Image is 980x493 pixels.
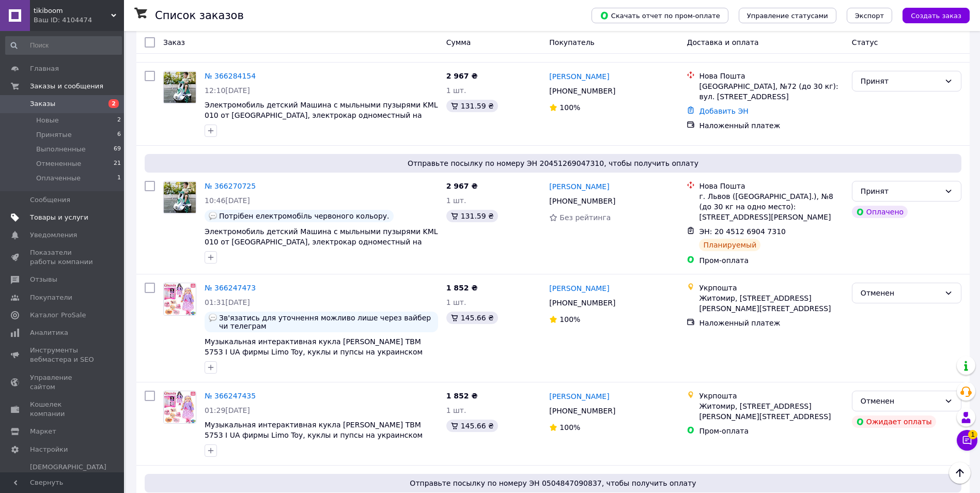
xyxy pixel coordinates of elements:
[559,103,580,112] span: 100%
[592,8,728,23] button: Скачать отчет по пром-оплате
[699,293,843,314] div: Житомир, [STREET_ADDRESS] [PERSON_NAME][STREET_ADDRESS]
[446,284,478,292] span: 1 852 ₴
[446,420,498,432] div: 145.66 ₴
[164,391,196,423] img: Фото товару
[205,421,423,450] a: Музыкальная интерактивная кукла [PERSON_NAME] TBM 5753 I UA фирмы Limo Toy, куклы и пупсы на укра...
[446,392,478,400] span: 1 852 ₴
[164,283,196,315] img: Фото товару
[687,38,758,47] span: Доставка и оплата
[149,158,957,168] span: Отправьте посылку по номеру ЭН 20451269047310, чтобы получить оплату
[861,395,940,407] div: Отменен
[205,298,250,306] span: 01:31[DATE]
[209,212,217,220] img: :speech_balloon:
[699,426,843,436] div: Пром-оплата
[34,16,124,25] div: Ваш ID: 4104474
[699,239,760,251] div: Планируемый
[446,298,466,306] span: 1 шт.
[446,72,478,80] span: 2 967 ₴
[699,318,843,328] div: Наложенный платеж
[549,38,595,47] span: Покупатель
[219,314,434,330] span: Зв'язатись для уточнення можливо лише через вайбер чи телеграм
[30,195,70,205] span: Сообщения
[30,328,68,337] span: Аналитика
[559,423,580,432] span: 100%
[205,182,256,190] a: № 366270725
[549,71,609,82] a: [PERSON_NAME]
[861,186,940,197] div: Принят
[559,315,580,323] span: 100%
[699,120,843,131] div: Наложенный платеж
[861,75,940,87] div: Принят
[163,181,196,214] a: Фото товару
[30,427,56,436] span: Маркет
[861,287,940,299] div: Отменен
[163,391,196,424] a: Фото товару
[205,406,250,414] span: 01:29[DATE]
[968,430,977,439] span: 1
[446,38,471,47] span: Сумма
[30,463,106,491] span: [DEMOGRAPHIC_DATA] и счета
[547,404,617,418] div: [PHONE_NUMBER]
[30,213,88,222] span: Товары и услуги
[547,194,617,208] div: [PHONE_NUMBER]
[699,191,843,222] div: г. Львов ([GEOGRAPHIC_DATA].), №8 (до 30 кг на одно место): [STREET_ADDRESS][PERSON_NAME]
[36,130,72,140] span: Принятые
[600,11,720,20] span: Скачать отчет по пром-оплате
[117,116,121,125] span: 2
[911,12,961,20] span: Создать заказ
[30,99,55,109] span: Заказы
[949,462,971,484] button: Наверх
[30,64,59,73] span: Главная
[855,12,884,20] span: Экспорт
[547,296,617,310] div: [PHONE_NUMBER]
[114,145,121,154] span: 69
[155,9,244,22] h1: Список заказов
[547,84,617,98] div: [PHONE_NUMBER]
[957,430,977,451] button: Чат с покупателем1
[892,11,970,19] a: Создать заказ
[852,38,878,47] span: Статус
[30,445,68,454] span: Настройки
[205,86,250,95] span: 12:10[DATE]
[163,71,196,104] a: Фото товару
[219,212,390,220] span: Потрібен електромобіль червоного кольору.
[549,181,609,192] a: [PERSON_NAME]
[163,38,185,47] span: Заказ
[205,227,438,256] a: Электромобиль детский Машина с мыльными пузырями KML 010 от [GEOGRAPHIC_DATA], электрокар одномес...
[559,213,611,222] span: Без рейтинга
[163,283,196,316] a: Фото товару
[549,283,609,294] a: [PERSON_NAME]
[699,71,843,81] div: Нова Пошта
[36,116,59,125] span: Новые
[739,8,836,23] button: Управление статусами
[205,101,438,130] a: Электромобиль детский Машина с мыльными пузырями KML 010 от [GEOGRAPHIC_DATA], электрокар одномес...
[36,174,81,183] span: Оплаченные
[30,248,96,267] span: Показатели работы компании
[30,230,77,240] span: Уведомления
[549,391,609,402] a: [PERSON_NAME]
[205,196,250,205] span: 10:46[DATE]
[446,86,466,95] span: 1 шт.
[209,314,217,322] img: :speech_balloon:
[699,227,786,236] span: ЭН: 20 4512 6904 7310
[205,284,256,292] a: № 366247473
[903,8,970,23] button: Создать заказ
[149,478,957,488] span: Отправьте посылку по номеру ЭН 0504847090837, чтобы получить оплату
[446,100,498,112] div: 131.59 ₴
[205,337,423,366] a: Музыкальная интерактивная кукла [PERSON_NAME] TBM 5753 I UA фирмы Limo Toy, куклы и пупсы на укра...
[164,72,196,103] img: Фото товару
[699,391,843,401] div: Укрпошта
[446,312,498,324] div: 145.66 ₴
[847,8,892,23] button: Экспорт
[205,392,256,400] a: № 366247435
[852,206,908,218] div: Оплачено
[30,346,96,364] span: Инструменты вебмастера и SEO
[852,415,936,428] div: Ожидает оплаты
[34,6,111,16] span: tikiboom
[699,81,843,102] div: [GEOGRAPHIC_DATA], №72 (до 30 кг): вул. [STREET_ADDRESS]
[699,107,748,115] a: Добавить ЭН
[205,72,256,80] a: № 366284154
[446,182,478,190] span: 2 967 ₴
